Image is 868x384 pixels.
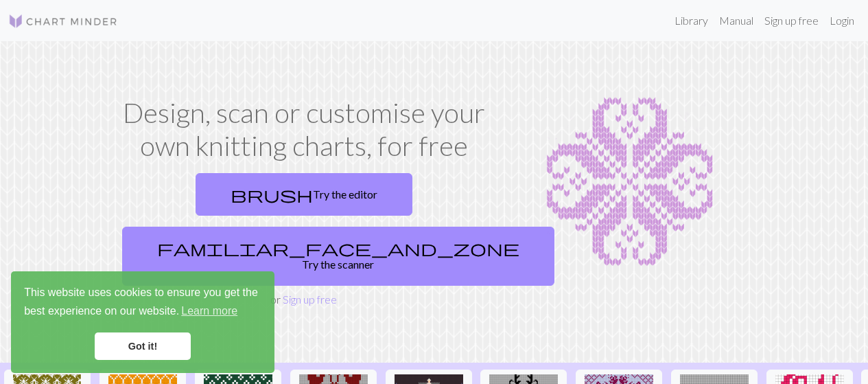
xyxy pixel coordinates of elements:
[508,96,752,268] img: Chart example
[11,271,274,373] div: cookieconsent
[117,96,491,162] h1: Design, scan or customise your own knitting charts, for free
[283,293,337,306] a: Sign up free
[179,301,239,321] a: learn more about cookies
[759,7,824,34] a: Sign up free
[669,7,714,34] a: Library
[714,7,759,34] a: Manual
[231,185,313,204] span: brush
[122,227,554,286] a: Try the scanner
[117,168,491,308] div: or
[196,173,412,216] a: Try the editor
[824,7,860,34] a: Login
[8,13,118,30] img: Logo
[24,284,261,321] span: This website uses cookies to ensure you get the best experience on our website.
[157,238,519,258] span: familiar_face_and_zone
[95,332,191,360] a: dismiss cookie message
